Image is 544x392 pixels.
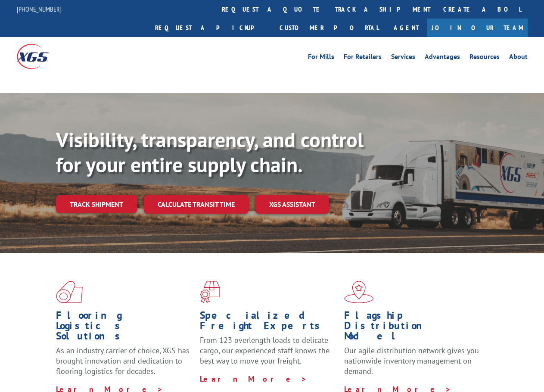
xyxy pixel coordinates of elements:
[391,53,415,63] a: Services
[200,335,337,373] p: From 123 overlength loads to delicate cargo, our experienced staff knows the best way to move you...
[344,53,382,63] a: For Retailers
[17,5,62,13] a: [PHONE_NUMBER]
[200,310,337,335] h1: Specialized Freight Experts
[56,195,137,213] a: Track shipment
[273,19,385,37] a: Customer Portal
[469,53,500,63] a: Resources
[344,345,479,376] span: Our agile distribution network gives you nationwide inventory management on demand.
[344,310,482,345] h1: Flagship Distribution Model
[344,281,374,303] img: xgs-icon-flagship-distribution-model-red
[200,374,307,384] a: Learn More >
[308,53,334,63] a: For Mills
[385,19,427,37] a: Agent
[149,19,273,37] a: Request a pickup
[509,53,528,63] a: About
[144,195,249,214] a: Calculate transit time
[56,281,83,303] img: xgs-icon-total-supply-chain-intelligence-red
[255,195,329,214] a: XGS ASSISTANT
[425,53,460,63] a: Advantages
[56,310,193,345] h1: Flooring Logistics Solutions
[427,19,528,37] a: Join Our Team
[56,345,190,376] span: As an industry carrier of choice, XGS has brought innovation and dedication to flooring logistics...
[56,126,364,178] b: Visibility, transparency, and control for your entire supply chain.
[200,281,220,303] img: xgs-icon-focused-on-flooring-red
